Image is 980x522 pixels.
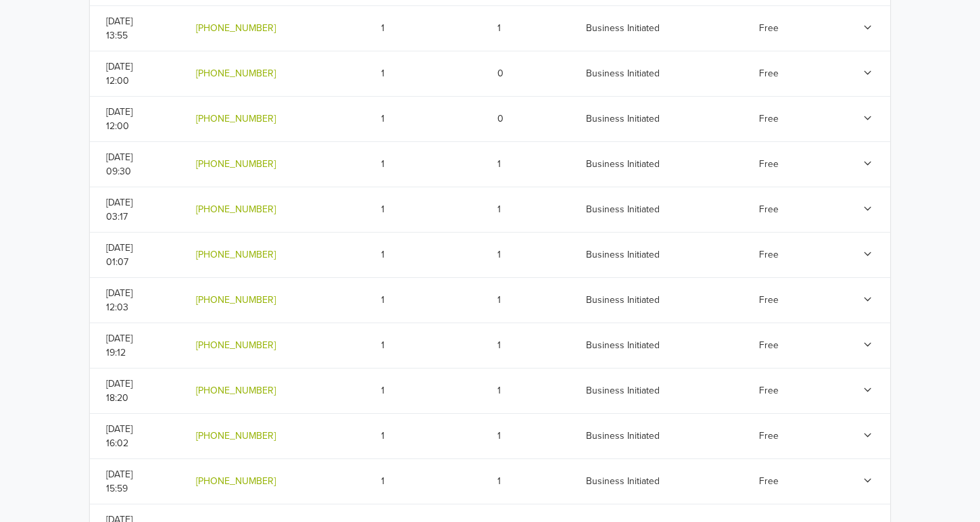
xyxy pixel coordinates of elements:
[373,413,489,458] td: 1
[586,385,660,396] span: Business Initiated
[489,368,578,413] td: 1
[586,430,660,442] span: Business Initiated
[489,51,578,96] td: 0
[489,413,578,458] td: 1
[586,294,660,306] span: Business Initiated
[489,141,578,187] td: 1
[196,475,276,487] a: [PHONE_NUMBER]
[759,22,779,34] span: Free
[489,232,578,277] td: 1
[373,96,489,141] td: 1
[106,197,132,222] span: [DATE] 03:17
[373,323,489,368] td: 1
[759,385,779,396] span: Free
[373,141,489,187] td: 1
[196,22,276,34] a: [PHONE_NUMBER]
[586,204,660,215] span: Business Initiated
[106,333,132,358] span: [DATE] 19:12
[373,277,489,323] td: 1
[106,469,132,494] span: [DATE] 15:59
[106,423,132,449] span: [DATE] 16:02
[373,458,489,504] td: 1
[106,287,132,313] span: [DATE] 12:03
[586,475,660,487] span: Business Initiated
[586,113,660,124] span: Business Initiated
[373,368,489,413] td: 1
[759,204,779,215] span: Free
[759,294,779,306] span: Free
[586,68,660,79] span: Business Initiated
[759,68,779,79] span: Free
[373,187,489,232] td: 1
[489,187,578,232] td: 1
[196,430,276,442] a: [PHONE_NUMBER]
[196,204,276,215] a: [PHONE_NUMBER]
[373,51,489,96] td: 1
[196,249,276,260] a: [PHONE_NUMBER]
[373,232,489,277] td: 1
[196,113,276,124] a: [PHONE_NUMBER]
[759,475,779,487] span: Free
[759,158,779,170] span: Free
[489,323,578,368] td: 1
[196,339,276,351] a: [PHONE_NUMBER]
[489,96,578,141] td: 0
[759,339,779,351] span: Free
[489,277,578,323] td: 1
[586,22,660,34] span: Business Initiated
[106,151,132,177] span: [DATE] 09:30
[106,378,132,404] span: [DATE] 18:20
[586,158,660,170] span: Business Initiated
[106,16,132,41] span: [DATE] 13:55
[196,158,276,170] a: [PHONE_NUMBER]
[489,458,578,504] td: 1
[373,5,489,51] td: 1
[759,249,779,260] span: Free
[106,106,132,132] span: [DATE] 12:00
[759,430,779,442] span: Free
[586,249,660,260] span: Business Initiated
[196,68,276,79] a: [PHONE_NUMBER]
[759,113,779,124] span: Free
[106,242,132,268] span: [DATE] 01:07
[489,5,578,51] td: 1
[586,339,660,351] span: Business Initiated
[196,385,276,396] a: [PHONE_NUMBER]
[196,294,276,306] a: [PHONE_NUMBER]
[106,61,132,87] span: [DATE] 12:00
